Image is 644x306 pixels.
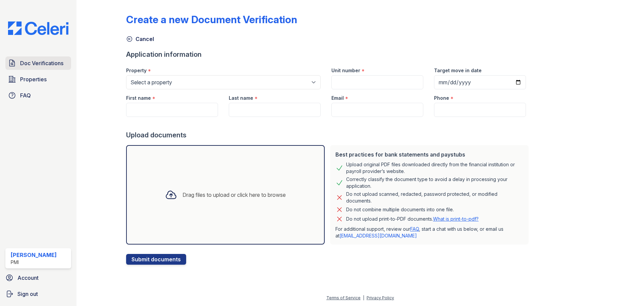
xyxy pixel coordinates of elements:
[363,295,364,300] div: |
[3,287,74,301] a: Sign out
[346,206,454,214] div: Do not combine multiple documents into one file.
[346,191,523,204] div: Do not upload scanned, redacted, password protected, or modified documents.
[331,67,360,74] label: Unit number
[126,35,154,43] a: Cancel
[331,95,344,101] label: Email
[339,233,417,238] a: [EMAIL_ADDRESS][DOMAIN_NAME]
[335,150,523,159] div: Best practices for bank statements and paystubs
[126,50,531,59] div: Application information
[3,271,74,285] a: Account
[126,13,297,26] div: Create a new Document Verification
[335,226,523,239] p: For additional support, review our , start a chat with us below, or email us at
[17,274,39,282] span: Account
[20,59,63,67] span: Doc Verifications
[126,254,186,265] button: Submit documents
[5,56,71,70] a: Doc Verifications
[346,176,523,189] div: Correctly classify the document type to avoid a delay in processing your application.
[5,73,71,86] a: Properties
[20,75,47,83] span: Properties
[346,161,523,175] div: Upload original PDF files downloaded directly from the financial institution or payroll provider’...
[5,89,71,102] a: FAQ
[126,67,147,74] label: Property
[229,95,253,101] label: Last name
[20,91,31,99] span: FAQ
[182,191,286,199] div: Drag files to upload or click here to browse
[17,290,38,298] span: Sign out
[126,130,531,140] div: Upload documents
[367,295,394,300] a: Privacy Policy
[11,259,57,266] div: PMI
[3,21,74,35] img: CE_Logo_Blue-a8612792a0a2168367f1c8372b55b34899dd931a85d93a1a3d3e32e68fde9ad4.png
[126,95,151,101] label: First name
[410,226,419,232] a: FAQ
[11,251,57,259] div: [PERSON_NAME]
[433,216,479,222] a: What is print-to-pdf?
[346,216,479,222] p: Do not upload print-to-PDF documents.
[326,295,361,300] a: Terms of Service
[434,95,449,101] label: Phone
[434,67,482,74] label: Target move in date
